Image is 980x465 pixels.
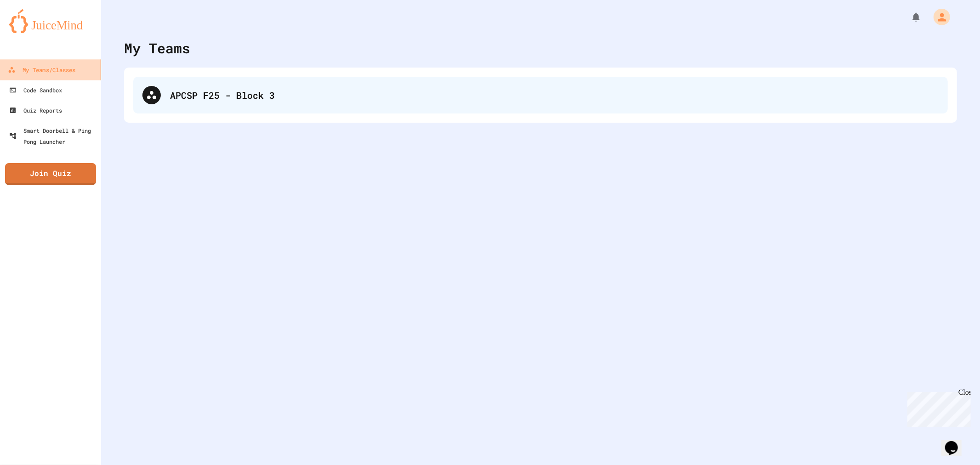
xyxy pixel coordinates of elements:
iframe: chat widget [941,428,971,456]
div: APCSP F25 - Block 3 [133,77,948,113]
div: Code Sandbox [9,85,62,96]
img: logo-orange.svg [9,9,92,33]
div: Quiz Reports [9,105,62,116]
iframe: chat widget [904,388,971,427]
div: My Teams/Classes [8,64,75,76]
div: My Notifications [894,9,924,25]
div: Smart Doorbell & Ping Pong Launcher [9,125,97,147]
div: My Account [924,6,952,28]
div: My Teams [124,38,190,58]
a: Join Quiz [5,163,96,185]
div: APCSP F25 - Block 3 [170,88,939,102]
div: Chat with us now!Close [4,4,63,58]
